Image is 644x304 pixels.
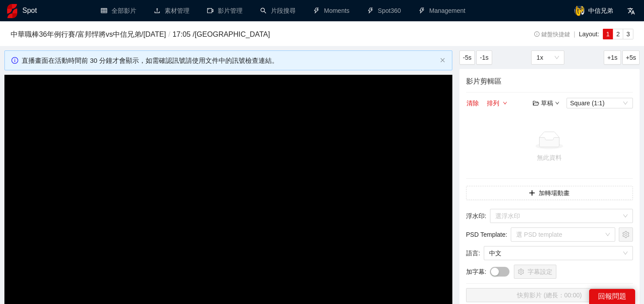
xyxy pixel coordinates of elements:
div: 回報問題 [589,289,635,304]
div: 無此資料 [470,153,629,162]
span: +5s [626,53,636,62]
span: down [555,101,559,105]
span: close [440,58,445,63]
a: table全部影片 [101,7,136,14]
button: -1s [476,50,492,65]
h3: 中華職棒36年例行賽 / 富邦悍將 vs 中信兄弟 / [DATE] 17:05 / [GEOGRAPHIC_DATA] [11,29,487,40]
a: thunderboltManagement [419,7,466,14]
button: 快剪影片 (總長：00:00) [466,288,633,302]
span: 3 [626,31,630,38]
div: 草稿 [533,98,559,108]
img: logo [7,4,17,18]
span: +1s [607,53,617,62]
span: -5s [463,53,471,62]
span: 1x [536,51,559,64]
span: down [503,101,507,106]
div: 直播畫面在活動時間前 30 分鐘才會顯示，如需確認訊號請使用文件中的訊號檢查連結。 [22,55,436,66]
span: 1 [606,31,610,38]
button: setting [619,227,633,242]
button: +1s [604,50,621,65]
span: | [574,31,575,38]
span: 2 [616,31,620,38]
span: PSD Template : [466,230,507,239]
button: plus加轉場動畫 [466,186,633,200]
h4: 影片剪輯區 [466,76,633,87]
button: setting字幕設定 [514,265,556,279]
span: info-circle [534,31,540,37]
span: 加字幕 : [466,267,486,277]
span: folder-open [533,100,539,106]
span: 中文 [489,246,628,260]
img: avatar [574,5,585,16]
button: 排列down [486,98,508,108]
span: Layout: [579,31,599,38]
span: -1s [480,53,488,62]
a: search片段搜尋 [260,7,296,14]
a: video-camera影片管理 [207,7,243,14]
a: thunderboltSpot360 [367,7,401,14]
span: plus [529,190,535,197]
span: 語言 : [466,248,480,258]
span: / [166,30,173,38]
a: upload素材管理 [154,7,189,14]
span: 鍵盤快捷鍵 [534,31,570,38]
button: close [440,58,445,63]
button: +5s [622,50,640,65]
span: info-circle [12,57,18,64]
span: 浮水印 : [466,211,486,221]
a: thunderboltMoments [313,7,350,14]
button: 清除 [466,98,479,108]
button: -5s [459,50,475,65]
span: Square (1:1) [570,98,629,108]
